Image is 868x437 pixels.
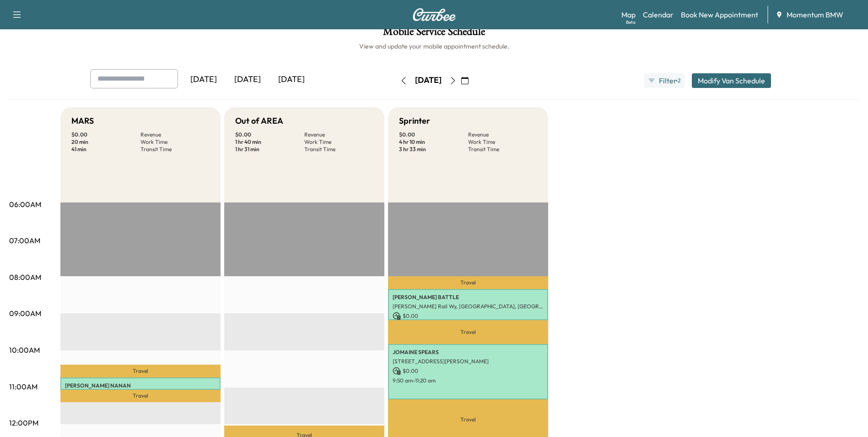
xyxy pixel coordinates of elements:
[9,42,859,51] h6: View and update your mobile appointment schedule.
[399,115,430,127] h5: Sprinter
[140,131,210,138] p: Revenue
[393,377,544,384] p: 9:50 am - 11:20 am
[9,344,40,355] p: 10:00AM
[304,146,373,153] p: Transit Time
[235,115,283,127] h5: Out of AREA
[468,138,537,146] p: Work Time
[9,26,859,42] h1: Mobile Service Schedule
[659,75,675,86] span: Filter
[399,131,468,138] p: $ 0.00
[675,78,677,83] span: ●
[393,303,544,310] p: [PERSON_NAME] Rail Wy, [GEOGRAPHIC_DATA], [GEOGRAPHIC_DATA]
[393,349,544,356] p: JOMAINE SPEARS
[468,146,537,153] p: Transit Time
[412,8,456,21] img: Curbee Logo
[71,115,94,127] h5: MARS
[644,73,684,88] button: Filter●2
[626,19,636,26] div: Beta
[681,9,758,20] a: Book New Appointment
[182,69,226,90] div: [DATE]
[9,381,38,392] p: 11:00AM
[71,131,140,138] p: $ 0.00
[393,294,544,301] p: [PERSON_NAME] BATTLE
[65,382,216,389] p: [PERSON_NAME] NANAN
[304,131,373,138] p: Revenue
[9,199,41,210] p: 06:00AM
[9,272,41,283] p: 08:00AM
[235,131,304,138] p: $ 0.00
[388,320,548,344] p: Travel
[71,146,140,153] p: 41 min
[71,138,140,146] p: 20 min
[787,9,843,20] span: Momentum BMW
[678,77,680,84] span: 2
[415,75,442,86] div: [DATE]
[399,138,468,146] p: 4 hr 10 min
[9,417,38,428] p: 12:00PM
[393,312,544,320] p: $ 0.00
[140,138,210,146] p: Work Time
[9,308,41,319] p: 09:00AM
[235,138,304,146] p: 1 hr 40 min
[226,69,270,90] div: [DATE]
[9,235,40,246] p: 07:00AM
[643,9,674,20] a: Calendar
[692,73,771,88] button: Modify Van Schedule
[60,365,221,377] p: Travel
[60,390,221,402] p: Travel
[304,138,373,146] p: Work Time
[388,276,548,289] p: Travel
[140,146,210,153] p: Transit Time
[393,358,544,365] p: [STREET_ADDRESS][PERSON_NAME]
[399,146,468,153] p: 3 hr 33 min
[393,367,544,375] p: $ 0.00
[621,9,636,20] a: MapBeta
[270,69,313,90] div: [DATE]
[235,146,304,153] p: 1 hr 31 min
[468,131,537,138] p: Revenue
